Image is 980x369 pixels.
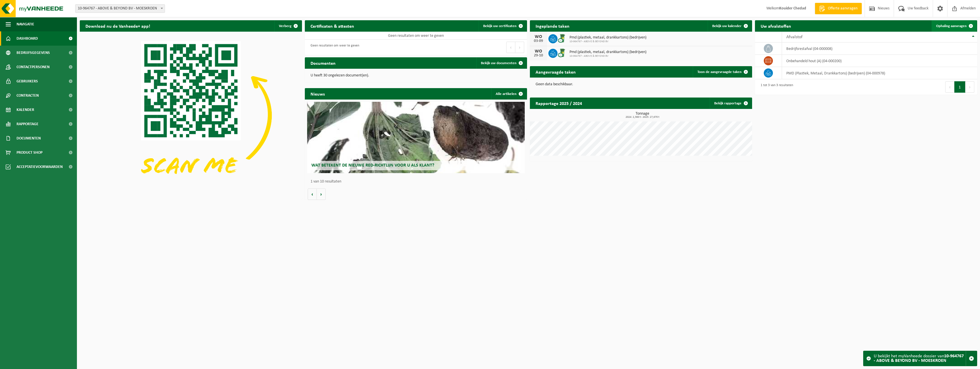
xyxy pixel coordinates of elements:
p: Geen data beschikbaar. [536,82,746,86]
img: WB-0240-CU [558,48,567,58]
div: Geen resultaten om weer te geven [308,41,359,54]
button: Next [515,42,524,53]
span: Bekijk uw documenten [481,61,516,65]
span: Ophaling aanvragen [936,24,967,28]
span: Gebruikers [17,74,38,88]
img: Download de VHEPlus App [80,32,302,198]
span: Wat betekent de nieuwe RED-richtlijn voor u als klant? [311,163,434,168]
td: PMD (Plastiek, Metaal, Drankkartons) (bedrijven) (04-000978) [782,67,977,79]
button: Verberg [274,20,301,32]
h2: Certificaten & attesten [305,20,360,31]
a: Bekijk uw documenten [476,57,526,69]
button: Vorige [308,188,317,200]
td: onbehandeld hout (A) (04-000200) [782,55,977,67]
span: Pmd (plastiek, metaal, drankkartons) (bedrijven) [569,35,646,40]
button: Volgende [317,188,326,200]
div: 29-10 [533,54,544,58]
span: Contracten [17,88,39,103]
span: Bekijk uw certificaten [483,24,516,28]
button: Next [965,81,974,93]
a: Bekijk uw certificaten [479,20,526,32]
div: 1 tot 3 van 3 resultaten [758,81,793,93]
td: bedrijfsrestafval (04-000008) [782,42,977,55]
span: 2024: 2,360 t - 2025: 27,670 t [533,116,752,119]
span: Bedrijfsgegevens [17,46,50,60]
span: 10-964767 - ABOVE & BEYOND BV [569,54,646,58]
span: Offerte aanvragen [826,6,859,11]
span: Verberg [279,24,291,28]
p: 1 van 10 resultaten [311,180,524,184]
a: Ophaling aanvragen [932,20,977,32]
span: Documenten [17,131,41,145]
a: Bekijk rapportage [710,98,752,109]
span: Product Shop [17,145,42,160]
span: 10-964767 - ABOVE & BEYOND BV - MOESKROEN [75,4,165,13]
span: 10-964767 - ABOVE & BEYOND BV [569,40,646,43]
span: Rapportage [17,117,38,131]
h2: Nieuws [305,88,330,99]
div: WO [533,49,544,54]
span: Kalender [17,103,34,117]
button: Previous [945,81,954,93]
h3: Tonnage [533,112,752,119]
span: Bekijk uw kalender [712,24,742,28]
button: 1 [954,81,965,93]
span: Acceptatievoorwaarden [17,160,63,174]
td: Geen resultaten om weer te geven [305,32,527,40]
a: Alle artikelen [491,88,526,100]
strong: 10-964767 - ABOVE & BEYOND BV - MOESKROEN [874,354,964,363]
span: Pmd (plastiek, metaal, drankkartons) (bedrijven) [569,50,646,54]
span: Contactpersonen [17,60,50,74]
p: U heeft 30 ongelezen document(en). [311,74,521,78]
div: WO [533,35,544,39]
div: U bekijkt het myVanheede dossier van [874,351,966,366]
h2: Download nu de Vanheede+ app! [80,20,156,31]
span: Dashboard [17,31,38,46]
a: Wat betekent de nieuwe RED-richtlijn voor u als klant? [307,102,525,173]
a: Bekijk uw kalender [708,20,752,32]
strong: Kouider Chedad [779,6,806,11]
h2: Ingeplande taken [530,20,575,31]
h2: Rapportage 2025 / 2024 [530,98,588,109]
h2: Uw afvalstoffen [755,20,797,31]
img: WB-0240-CU [558,33,567,43]
span: Navigatie [17,17,34,31]
a: Toon de aangevraagde taken [693,66,752,78]
h2: Aangevraagde taken [530,66,581,77]
span: 10-964767 - ABOVE & BEYOND BV - MOESKROEN [75,5,165,13]
span: Afvalstof [786,35,803,39]
a: Offerte aanvragen [815,3,862,14]
div: 03-09 [533,39,544,43]
h2: Documenten [305,57,341,68]
button: Previous [506,42,515,53]
span: Toon de aangevraagde taken [697,70,742,74]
